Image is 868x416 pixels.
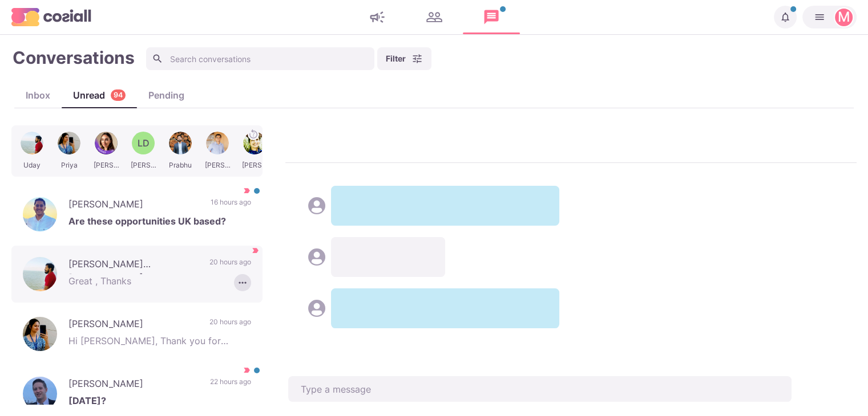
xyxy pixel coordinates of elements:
[114,90,123,101] p: 94
[68,214,251,231] p: Are these opportunities UK based?
[68,274,251,291] p: Great , Thanks
[210,377,251,394] p: 22 hours ago
[802,6,857,28] button: Martin
[774,6,797,28] button: Notifications
[68,257,198,274] p: [PERSON_NAME] [PERSON_NAME]
[137,88,196,102] div: Pending
[209,257,251,274] p: 20 hours ago
[838,10,850,24] div: Martin
[211,197,251,214] p: 16 hours ago
[68,394,251,411] p: [DATE]?
[62,88,137,102] div: Unread
[68,317,198,334] p: [PERSON_NAME]
[146,47,374,70] input: Search conversations
[377,47,431,70] button: Filter
[13,47,135,68] h1: Conversations
[68,197,199,214] p: [PERSON_NAME]
[23,377,57,411] img: Tom Dolan
[68,334,251,351] p: Hi [PERSON_NAME], Thank you for reaching out. I’m currently happy in my role and not looking for ...
[11,8,91,26] img: logo
[23,317,57,351] img: Priya Dhiraniya
[23,197,57,231] img: Hanif Ahmed
[14,88,62,102] div: Inbox
[23,257,57,291] img: Uday Kumar Bandaru
[68,377,199,394] p: [PERSON_NAME]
